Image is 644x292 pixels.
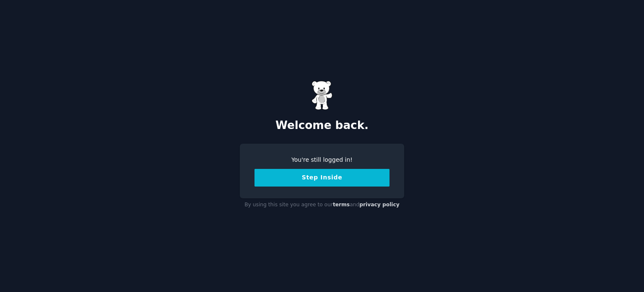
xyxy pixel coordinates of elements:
[254,155,390,164] div: You're still logged in!
[254,174,390,181] a: Step Inside
[254,169,390,187] button: Step Inside
[333,202,350,208] a: terms
[240,119,404,132] h2: Welcome back.
[312,81,332,110] img: Gummy Bear
[240,198,404,212] div: By using this site you agree to our and
[359,202,400,208] a: privacy policy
